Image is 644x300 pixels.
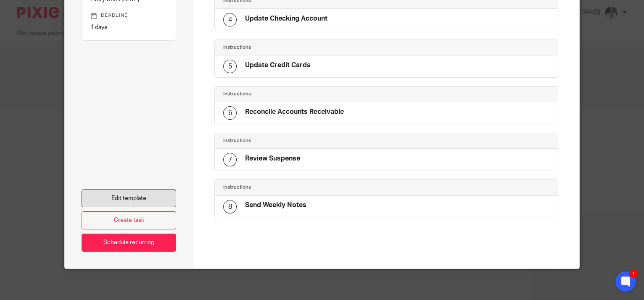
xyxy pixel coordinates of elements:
[245,154,300,163] h4: Review Suspense
[82,211,176,229] a: Create task
[629,269,638,278] div: 1
[245,108,344,116] h4: Reconcile Accounts Receivable
[90,23,167,32] p: 1 days
[223,91,386,97] h4: Instructions
[223,137,386,144] h4: Instructions
[223,200,237,213] div: 8
[245,61,311,70] h4: Update Credit Cards
[223,13,237,26] div: 4
[82,234,176,252] a: Schedule recurring
[245,14,327,23] h4: Update Checking Account
[223,106,237,120] div: 6
[82,189,176,208] a: Edit template
[223,44,386,51] h4: Instructions
[90,12,167,19] p: Deadline
[223,153,237,166] div: 7
[223,184,386,191] h4: Instructions
[245,201,306,210] h4: Send Weekly Notes
[223,60,237,73] div: 5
